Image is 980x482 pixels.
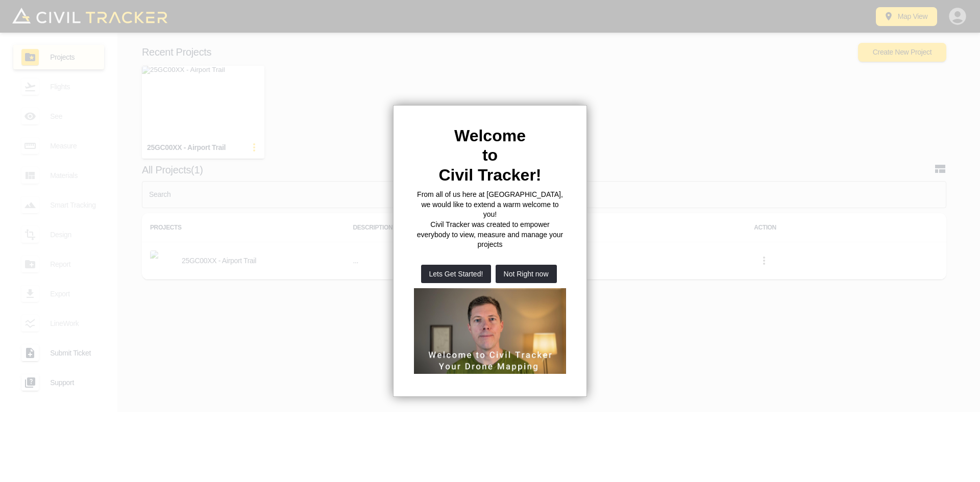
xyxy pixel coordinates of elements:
[414,145,566,165] h2: to
[496,265,557,283] button: Not Right now
[414,190,566,220] p: From all of us here at [GEOGRAPHIC_DATA], we would like to extend a warm welcome to you!
[414,220,566,250] p: Civil Tracker was created to empower everybody to view, measure and manage your projects
[414,165,566,185] h2: Civil Tracker!
[414,288,566,374] iframe: Welcome to Civil Tracker
[414,126,566,145] h2: Welcome
[421,265,492,283] button: Lets Get Started!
